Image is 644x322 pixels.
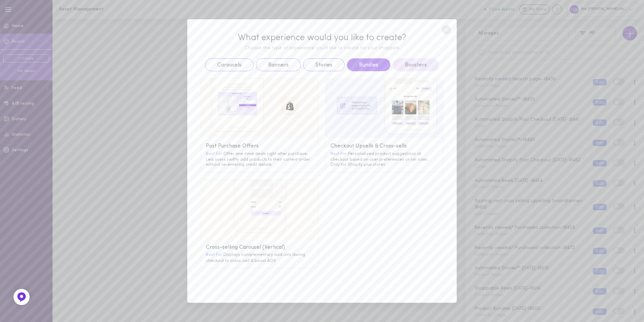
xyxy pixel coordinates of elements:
[206,143,314,150] div: Post Purchase Offers
[205,58,254,71] button: Carousels
[201,33,443,43] div: What experience would you like to create?
[201,46,443,51] div: Choose the type of experience you’d like to create for your shoppers
[206,151,314,167] div: Offer one-time deals right after purchase. Lets users swiftly add products to their current order...
[256,58,301,71] button: Banners
[303,58,345,71] button: Stories
[347,58,390,71] button: Bundles
[330,143,438,150] div: Checkout Upsells & Cross-sells
[17,292,27,302] img: Feedback Button
[206,244,314,250] div: Cross-selling Carousel (Vertical)
[330,151,348,156] span: Best For:
[393,58,439,71] button: Boosters
[206,252,314,263] div: Displays complementary add-ons during checkout to cross-sell & boost AOV
[330,151,438,167] div: Personalized product suggestions at checkout based on user preferences or set rules. Only for Sho...
[206,252,223,257] span: Best For:
[206,151,223,156] span: Best For:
